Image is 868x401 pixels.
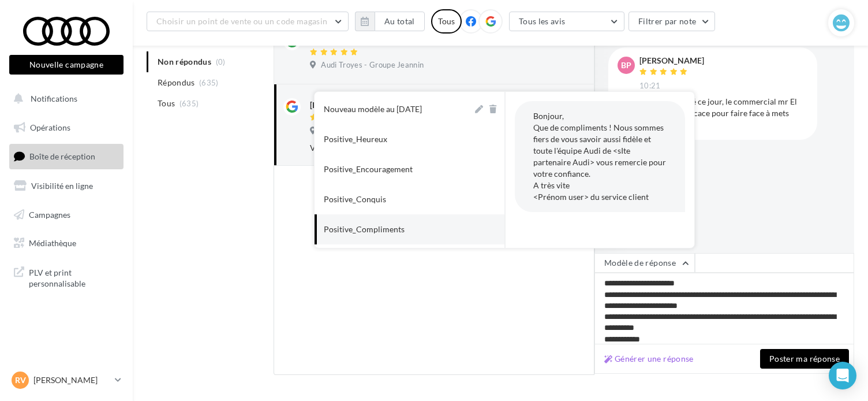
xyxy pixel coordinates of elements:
div: [PERSON_NAME] [310,99,375,111]
span: Opérations [30,122,70,132]
span: Tous [158,98,175,109]
p: [PERSON_NAME] [33,374,110,386]
div: Véhicule acheté ce jour, le commercial mr El bakkali très efficace pour faire face à mets demande [639,96,808,131]
span: (635) [179,99,199,108]
span: Tous les avis [519,16,566,26]
button: Choisir un point de vente ou un code magasin [147,12,349,31]
button: Positive_Compliments [315,214,473,244]
a: RV [PERSON_NAME] [9,369,124,391]
span: (635) [199,78,219,87]
button: Positive_Heureux [315,124,473,154]
span: Audi Troyes - Groupe Jeannin [321,60,424,70]
a: Visibilité en ligne [7,174,126,198]
span: PLV et print personnalisable [29,265,119,289]
span: Boîte de réception [29,151,95,161]
button: Filtrer par note [628,12,716,31]
div: Open Intercom Messenger [829,362,856,389]
div: Positive_Conquis [324,194,386,205]
a: Campagnes [7,203,126,227]
div: Positive_Compliments [324,224,405,235]
button: Notifications [7,87,121,111]
button: Nouveau modèle au [DATE] [315,94,473,124]
span: Notifications [31,94,77,103]
span: Visibilité en ligne [31,181,93,191]
span: Bonjour, Que de compliments ! Nous sommes fiers de vous savoir aussi fidèle et toute l'équipe Aud... [533,111,666,202]
div: Positive_Heureux [324,133,387,145]
button: Modèle de réponse [594,253,695,273]
span: Répondus [158,77,195,88]
span: Médiathèque [29,238,76,248]
div: [PERSON_NAME] [639,57,704,65]
button: Au total [375,12,425,31]
button: Tous les avis [509,12,624,31]
button: Au total [355,12,425,31]
button: Générer une réponse [600,352,698,366]
button: Positive_Conquis [315,184,473,214]
div: Nouveau modèle au [DATE] [324,103,422,115]
span: RV [15,374,26,386]
div: Positive_Encouragement [324,164,413,175]
button: Poster ma réponse [760,349,849,369]
a: Boîte de réception [7,144,126,169]
span: BP [621,60,631,71]
span: 10:21 [639,81,661,91]
a: Médiathèque [7,231,126,255]
a: PLV et print personnalisable [7,260,126,294]
div: Véhicule acheté ce jour, le commercial mr El bakkali très efficace pour faire face à mets demande [310,142,509,154]
button: Nouvelle campagne [9,55,124,75]
a: Opérations [7,116,126,140]
span: Campagnes [29,209,70,219]
div: Tous [431,9,462,34]
span: Choisir un point de vente ou un code magasin [156,16,327,26]
button: Positive_Encouragement [315,154,473,184]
